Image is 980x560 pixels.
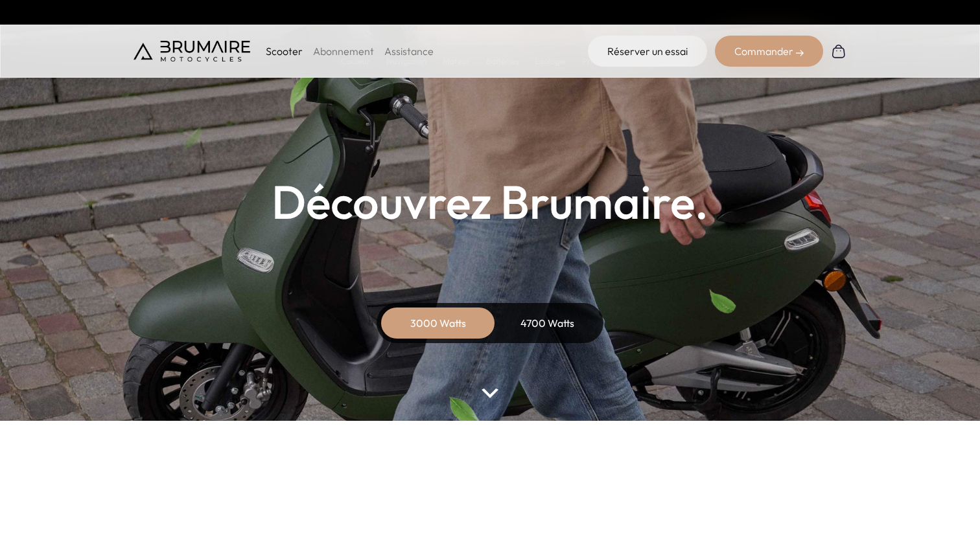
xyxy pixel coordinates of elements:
[715,36,823,67] div: Commander
[266,43,303,59] p: Scooter
[386,308,490,339] div: 3000 Watts
[495,308,599,339] div: 4700 Watts
[134,41,250,62] img: Brumaire Motocycles
[482,388,498,398] img: arrow-bottom.png
[272,179,708,225] h1: Découvrez Brumaire.
[313,45,374,58] a: Abonnement
[796,49,804,57] img: right-arrow-2.png
[831,43,846,59] img: Panier
[384,45,434,58] a: Assistance
[588,36,707,67] a: Réserver un essai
